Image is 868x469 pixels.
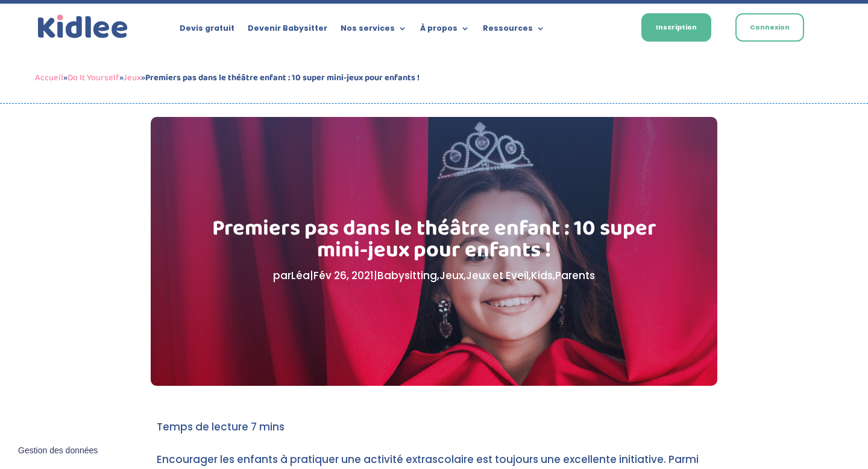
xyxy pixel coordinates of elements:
a: Connexion [735,13,804,42]
a: Léa [291,268,310,283]
a: Ressources [483,24,545,37]
a: Jeux [124,71,141,85]
a: Parents [555,268,595,283]
a: Do It Yourself [68,71,119,85]
a: Babysitting [377,268,437,283]
a: Jeux et Eveil [466,268,529,283]
img: logo_kidlee_bleu [35,12,131,42]
a: Accueil [35,71,63,85]
a: Jeux [439,268,464,283]
span: » » » [35,71,420,85]
img: Français [601,25,612,32]
h1: Premiers pas dans le théâtre enfant : 10 super mini-jeux pour enfants ! [212,218,657,267]
span: Fév 26, 2021 [313,268,374,283]
button: Gestion des données [11,438,105,464]
a: Devis gratuit [180,24,234,37]
span: Gestion des données [18,445,98,456]
a: Nos services [341,24,407,37]
a: À propos [420,24,470,37]
strong: Premiers pas dans le théâtre enfant : 10 super mini-jeux pour enfants ! [145,71,420,85]
a: Kids [531,268,553,283]
a: Devenir Babysitter [248,24,327,37]
p: par | | , , , , [212,267,657,285]
a: Inscription [641,13,711,42]
a: Kidlee Logo [35,12,131,42]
